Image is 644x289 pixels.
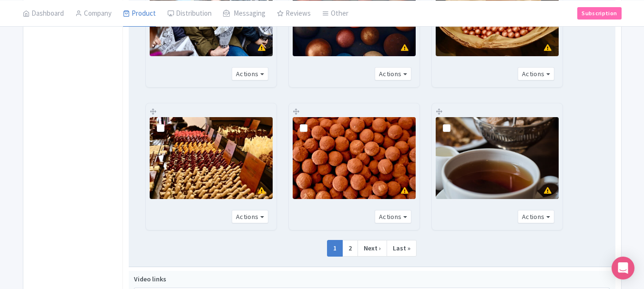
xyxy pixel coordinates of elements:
[577,7,621,19] a: Subscription
[232,67,269,81] button: Actions
[342,240,358,257] a: 2
[134,275,166,283] span: Video links
[232,210,269,224] button: Actions
[518,67,555,81] button: Actions
[436,117,559,199] img: 720x480px 0.03 MB
[612,257,634,279] div: Open Intercom Messenger
[375,67,412,81] button: Actions
[293,117,416,199] img: 720x480px 0.08 MB
[375,210,412,224] button: Actions
[518,210,555,224] button: Actions
[387,240,417,257] a: Last »
[327,240,343,257] a: 1
[150,117,273,199] img: 720x480px 0.1 MB
[358,240,387,257] a: Next ›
